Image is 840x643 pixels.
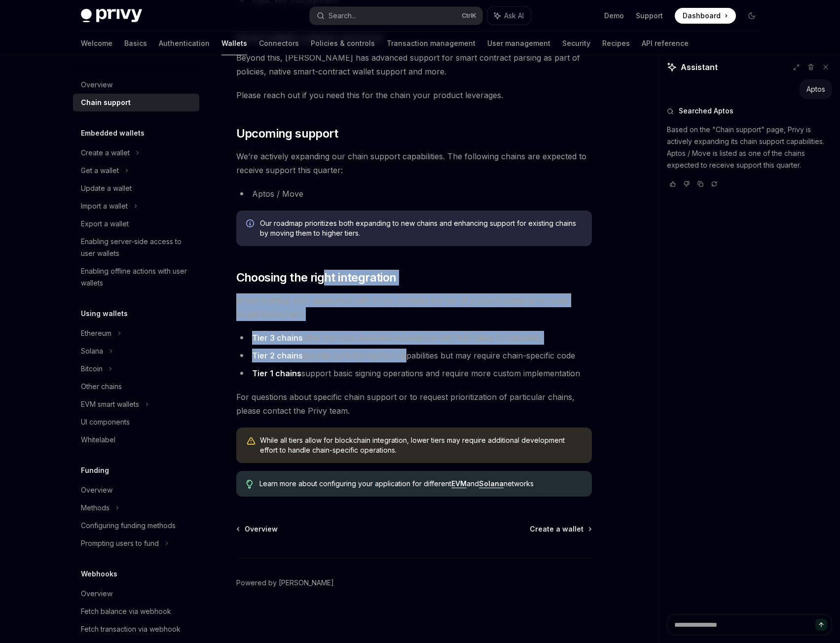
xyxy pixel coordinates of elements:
div: Bitcoin [81,363,103,375]
div: Aptos [806,84,825,94]
div: Solana [81,345,103,357]
div: Whitelabel [81,434,115,446]
button: Send message [815,619,827,631]
span: Learn more about configuring your application for different and networks [259,479,582,489]
span: Beyond this, [PERSON_NAME] has advanced support for smart contract parsing as part of policies, n... [236,51,592,78]
span: Assistant [681,61,718,73]
div: Export a wallet [81,218,129,230]
p: Based on the "Chain support" page, Privy is actively expanding its chain support capabilities. Ap... [667,124,832,171]
a: Authentication [159,32,210,55]
div: Update a wallet [81,182,132,194]
div: Prompting users to fund [81,537,159,549]
span: Searched Aptos [679,106,733,116]
span: Upcoming support [236,126,338,142]
a: Demo [604,11,624,21]
span: Choosing the right integration [236,270,397,286]
a: Recipes [602,32,630,55]
a: Support [636,11,663,21]
img: dark logo [81,9,142,23]
h5: Webhooks [81,568,117,580]
div: Other chains [81,381,122,393]
div: Enabling server-side access to user wallets [81,236,193,259]
a: Policies & controls [311,32,375,55]
strong: Tier 2 chains [252,351,303,360]
a: Basics [124,32,147,55]
button: Ask AI [487,7,531,25]
a: Powered by [PERSON_NAME] [236,578,334,588]
a: API reference [642,32,689,55]
a: Security [562,32,590,55]
div: Fetch transaction via webhook [81,623,181,635]
span: For questions about specific chain support or to request prioritization of particular chains, ple... [236,390,592,418]
div: EVM smart wallets [81,398,139,410]
a: Update a wallet [73,179,199,197]
a: Enabling offline actions with user wallets [73,262,199,292]
span: Ask AI [504,11,524,21]
div: Ethereum [81,327,111,339]
div: Overview [81,484,112,496]
a: Overview [73,585,199,603]
div: Enabling offline actions with user wallets [81,265,193,289]
a: Overview [73,481,199,499]
a: Overview [237,524,278,534]
span: Dashboard [683,11,721,21]
a: Chain support [73,94,199,111]
span: Our roadmap prioritizes both expanding to new chains and enhancing support for existing chains by... [260,218,582,238]
li: offer the most seamless experience with full native functionality [236,331,592,345]
a: Enabling server-side access to user wallets [73,233,199,262]
svg: Tip [246,480,253,489]
a: Connectors [259,32,299,55]
button: Searched Aptos [667,106,832,116]
a: User management [487,32,550,55]
button: Search...CtrlK [310,7,482,25]
strong: Tier 1 chains [252,368,301,378]
span: While all tiers allow for blockchain integration, lower tiers may require additional development ... [260,435,582,455]
a: Solana [479,479,504,488]
a: Other chains [73,378,199,395]
a: Overview [73,76,199,94]
a: Fetch balance via webhook [73,603,199,620]
h5: Using wallets [81,308,128,320]
a: Dashboard [675,8,736,24]
span: When building your application with Privy, consider the tier of support available for your target... [236,293,592,321]
a: EVM [451,479,467,488]
div: Create a wallet [81,147,130,159]
li: provide core transaction capabilities but may require chain-specific code [236,349,592,362]
div: Overview [81,79,112,91]
div: Get a wallet [81,165,119,177]
a: Create a wallet [530,524,591,534]
a: Export a wallet [73,215,199,233]
a: Wallets [221,32,247,55]
svg: Warning [246,436,256,446]
a: UI components [73,413,199,431]
span: Overview [245,524,278,534]
a: Configuring funding methods [73,517,199,535]
div: Chain support [81,97,131,108]
span: Please reach out if you need this for the chain your product leverages. [236,88,592,102]
div: Search... [329,10,356,22]
div: Import a wallet [81,200,128,212]
a: Welcome [81,32,112,55]
div: UI components [81,416,130,428]
a: Whitelabel [73,431,199,449]
div: Configuring funding methods [81,520,176,532]
a: Fetch transaction via webhook [73,620,199,638]
div: Methods [81,502,110,514]
li: support basic signing operations and require more custom implementation [236,366,592,380]
h5: Embedded wallets [81,127,145,139]
button: Toggle dark mode [744,8,760,24]
span: We’re actively expanding our chain support capabilities. The following chains are expected to rec... [236,149,592,177]
li: Aptos / Move [236,187,592,201]
strong: Tier 3 chains [252,333,303,343]
span: Ctrl K [462,12,476,20]
a: Transaction management [387,32,475,55]
div: Fetch balance via webhook [81,606,171,617]
h5: Funding [81,464,109,476]
div: Overview [81,588,112,600]
svg: Info [246,219,256,229]
span: Create a wallet [530,524,584,534]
